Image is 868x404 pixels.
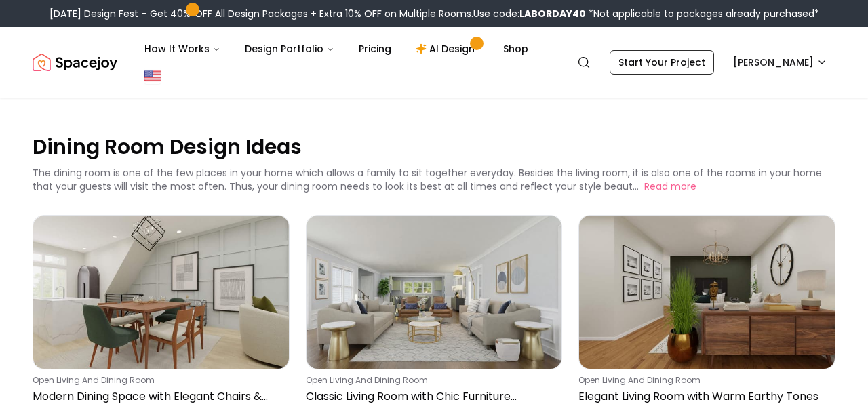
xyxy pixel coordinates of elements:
[33,27,835,98] nav: Global
[134,35,539,62] nav: Main
[306,375,557,386] p: open living and dining room
[33,49,117,76] img: Spacejoy Logo
[33,216,289,369] img: Modern Dining Space with Elegant Chairs & Walnut Accents
[33,133,835,161] p: Dining Room Design Ideas
[610,50,714,75] a: Start Your Project
[348,35,402,62] a: Pricing
[644,180,696,193] button: Read more
[134,35,231,62] button: How It Works
[586,7,819,20] span: *Not applicable to packages already purchased*
[33,49,117,76] a: Spacejoy
[307,216,562,369] img: Classic Living Room with Chic Furniture Arrangement
[33,166,822,193] p: The dining room is one of the few places in your home which allows a family to sit together every...
[492,35,539,62] a: Shop
[33,375,284,386] p: open living and dining room
[725,50,835,75] button: [PERSON_NAME]
[579,216,835,369] img: Elegant Living Room with Warm Earthy Tones
[578,375,830,386] p: open living and dining room
[473,7,586,20] span: Use code:
[234,35,345,62] button: Design Portfolio
[405,35,490,62] a: AI Design
[144,68,161,84] img: United States
[50,7,819,20] div: [DATE] Design Fest – Get 40% OFF All Design Packages + Extra 10% OFF on Multiple Rooms.
[519,7,586,20] b: LABORDAY40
